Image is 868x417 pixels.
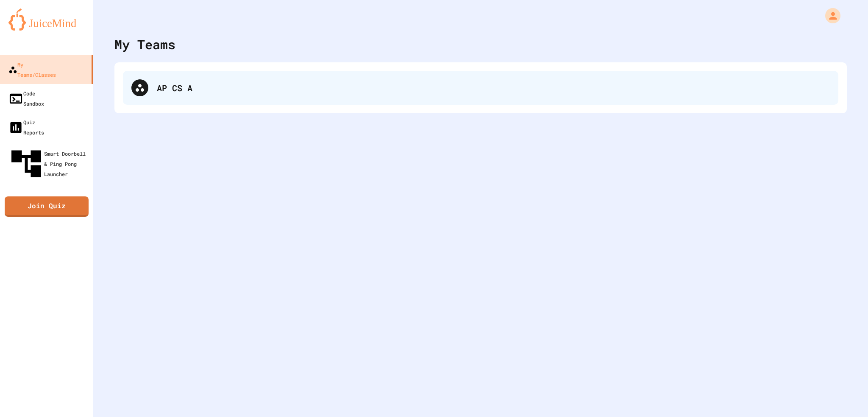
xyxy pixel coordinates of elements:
a: Join Quiz [5,196,89,217]
div: My Teams/Classes [8,59,56,80]
div: My Teams [114,35,175,54]
div: Code Sandbox [8,88,44,109]
img: logo-orange.svg [8,8,85,31]
div: AP CS A [123,71,838,105]
div: AP CS A [157,81,830,94]
div: Smart Doorbell & Ping Pong Launcher [8,146,90,182]
div: My Account [816,6,843,25]
div: Quiz Reports [8,117,44,137]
